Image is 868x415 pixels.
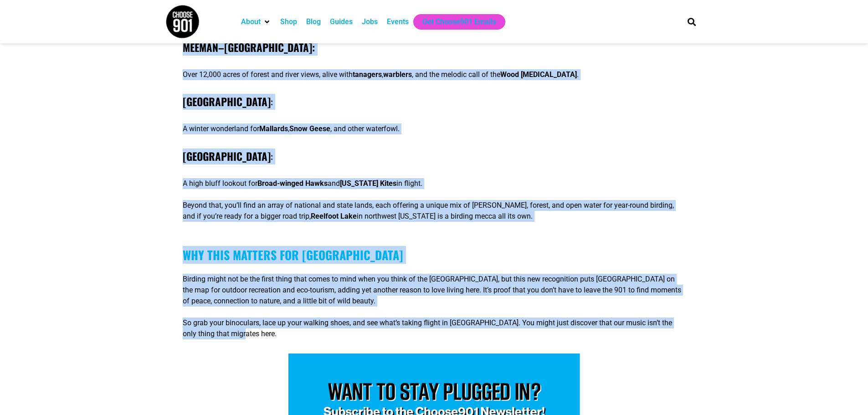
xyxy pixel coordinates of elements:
[311,212,357,220] strong: Reelfoot Lake
[387,16,409,27] a: Events
[183,40,315,55] strong: Meeman–[GEOGRAPHIC_DATA]:
[330,16,353,27] a: Guides
[362,16,378,27] a: Jobs
[183,149,685,164] h4: :
[183,274,685,307] p: Birding might not be the first thing that comes to mind when you think of the [GEOGRAPHIC_DATA], ...
[183,94,685,110] h4: :
[183,200,685,222] p: Beyond that, you’ll find an array of national and state lands, each offering a unique mix of [PER...
[183,149,271,164] strong: [GEOGRAPHIC_DATA]
[236,14,276,30] div: About
[289,124,330,133] strong: Snow Geese
[684,14,699,29] div: Search
[183,123,685,134] p: A winter wonderland for , , and other waterfowl.
[257,179,328,188] strong: Broad-winged Hawks
[280,16,297,27] a: Shop
[422,16,496,27] a: Get Choose901 Emails
[241,16,261,27] a: About
[183,246,403,264] strong: Why This Matters for [GEOGRAPHIC_DATA]
[236,14,672,30] nav: Main nav
[383,70,412,79] strong: warblers
[183,318,685,339] p: So grab your binoculars, lace up your walking shoes, and see what’s taking flight in [GEOGRAPHIC_...
[500,70,577,79] strong: Wood [MEDICAL_DATA]
[306,16,321,27] a: Blog
[183,69,685,80] p: Over 12,000 acres of forest and river views, alive with , , and the melodic call of the .
[340,179,396,188] strong: [US_STATE] Kites
[353,70,382,79] strong: tanagers
[259,124,288,133] strong: Mallards
[183,178,685,189] p: A high bluff lookout for and in flight.
[183,94,271,109] strong: [GEOGRAPHIC_DATA]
